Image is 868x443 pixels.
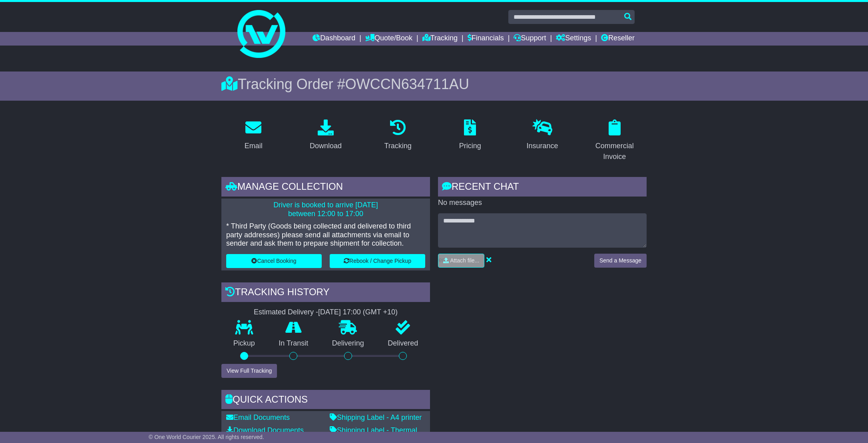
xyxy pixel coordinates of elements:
a: Financials [468,32,504,46]
a: Quote/Book [365,32,412,46]
button: Rebook / Change Pickup [330,254,425,268]
div: Insurance [526,141,558,151]
a: Dashboard [313,32,355,46]
a: Commercial Invoice [582,117,647,165]
button: Cancel Booking [226,254,322,268]
p: Pickup [221,339,267,348]
p: Delivering [320,339,376,348]
a: Tracking [422,32,458,46]
p: * Third Party (Goods being collected and delivered to third party addresses) please send all atta... [226,222,425,248]
p: No messages [438,199,647,207]
p: In Transit [267,339,321,348]
span: OWCCN634711AU [345,76,469,92]
div: Pricing [459,141,481,151]
a: Shipping Label - A4 printer [330,413,422,421]
div: Tracking history [221,282,430,304]
div: Tracking [384,141,412,151]
div: Email [245,141,263,151]
div: Estimated Delivery - [221,308,430,317]
a: Reseller [601,32,635,46]
button: Send a Message [594,254,647,268]
div: Commercial Invoice [587,141,641,162]
a: Shipping Label - Thermal printer [330,426,417,443]
p: Delivered [376,339,430,348]
a: Tracking [379,117,417,154]
div: Quick Actions [221,390,430,411]
a: Download Documents [226,426,304,434]
a: Pricing [454,117,486,154]
span: © One World Courier 2025. All rights reserved. [149,434,264,440]
div: RECENT CHAT [438,177,647,199]
p: Driver is booked to arrive [DATE] between 12:00 to 17:00 [226,201,425,218]
a: Settings [556,32,591,46]
button: View Full Tracking [221,364,277,378]
a: Email Documents [226,413,290,421]
div: Manage collection [221,177,430,199]
a: Support [514,32,546,46]
a: Insurance [521,117,563,154]
a: Download [305,117,347,154]
a: Email [239,117,268,154]
div: Download [310,141,342,151]
div: [DATE] 17:00 (GMT +10) [318,308,398,317]
div: Tracking Order # [221,75,647,93]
